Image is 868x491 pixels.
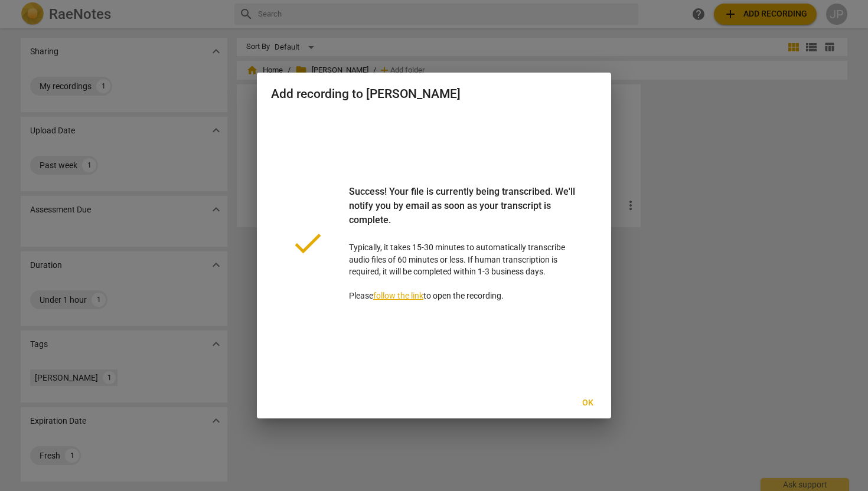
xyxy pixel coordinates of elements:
span: Ok [578,397,597,409]
p: Typically, it takes 15-30 minutes to automatically transcribe audio files of 60 minutes or less. ... [349,185,578,302]
span: done [290,225,325,261]
h2: Add recording to [PERSON_NAME] [271,87,597,102]
div: Success! Your file is currently being transcribed. We'll notify you by email as soon as your tran... [349,185,578,241]
a: follow the link [373,291,423,300]
button: Ok [569,392,606,414]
